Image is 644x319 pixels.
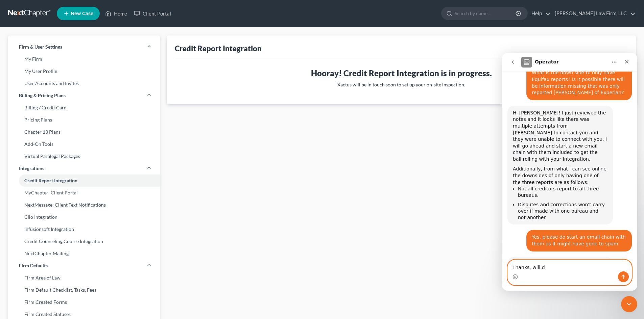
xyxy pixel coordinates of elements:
[19,44,62,50] span: Firm & User Settings
[8,235,160,247] a: Credit Counseling Course Integration
[621,296,637,312] iframe: Intercom live chat
[8,150,160,162] a: Virtual Paralegal Packages
[19,165,44,172] span: Integrations
[8,114,160,126] a: Pricing Plans
[8,77,160,89] a: User Accounts and Invites
[8,41,160,53] a: Firm & User Settings
[8,89,160,102] a: Billing & Pricing Plans
[180,68,622,79] h3: Hooray! Credit Report Integration is in progress.
[8,199,160,211] a: NextMessage: Client Text Notifications
[528,7,551,20] a: Help
[8,211,160,223] a: Clio Integration
[71,11,93,16] span: New Case
[8,284,160,296] a: Firm Default Checklist, Tasks, Fees
[8,126,160,138] a: Chapter 13 Plans
[8,53,160,65] a: My Firm
[502,53,637,291] iframe: Intercom live chat
[8,223,160,235] a: Infusionsoft Integration
[8,272,160,284] a: Firm Area of Law
[8,162,160,175] a: Integrations
[8,247,160,260] a: NextChapter Mailing
[8,296,160,308] a: Firm Created Forms
[180,81,622,88] p: Xactus will be in touch soon to set up your on-site inspection.
[551,7,636,20] a: [PERSON_NAME] Law Firm, LLC
[175,44,262,53] div: Credit Report Integration
[8,187,160,199] a: MyChapter: Client Portal
[102,7,130,20] a: Home
[8,175,160,187] a: Credit Report Integration
[8,260,160,272] a: Firm Defaults
[19,262,48,269] span: Firm Defaults
[19,92,66,99] span: Billing & Pricing Plans
[8,138,160,150] a: Add-On Tools
[455,7,517,20] input: Search by name...
[130,7,174,20] a: Client Portal
[8,102,160,114] a: Billing / Credit Card
[8,65,160,77] a: My User Profile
